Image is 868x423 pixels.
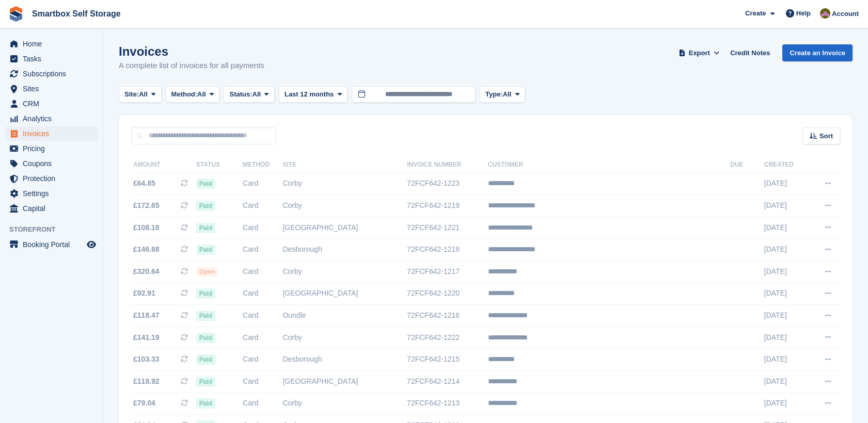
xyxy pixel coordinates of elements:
h1: Invoices [119,44,264,58]
button: Export [676,44,722,61]
img: stora-icon-8386f47178a22dfd0bd8f6a31ec36ba5ce8667c1dd55bd0f319d3a0aa187defe.svg [8,6,24,22]
a: menu [5,156,98,171]
span: Home [23,37,85,51]
a: Smartbox Self Storage [28,5,125,22]
a: menu [5,126,98,141]
span: Export [689,48,710,58]
a: menu [5,171,98,186]
a: menu [5,186,98,201]
a: menu [5,111,98,126]
a: menu [5,141,98,156]
a: menu [5,96,98,111]
a: Create an Invoice [782,44,853,61]
span: Capital [23,201,85,216]
span: Analytics [23,111,85,126]
span: Help [796,8,811,19]
p: A complete list of invoices for all payments [119,60,264,72]
span: CRM [23,96,85,111]
a: menu [5,37,98,51]
span: Invoices [23,126,85,141]
span: Account [832,9,859,19]
span: Booking Portal [23,237,85,252]
span: Coupons [23,156,85,171]
span: Pricing [23,141,85,156]
a: Preview store [85,238,98,251]
span: Tasks [23,52,85,66]
span: Storefront [9,224,103,235]
a: menu [5,82,98,96]
img: Kayleigh Devlin [820,8,830,19]
a: menu [5,67,98,81]
span: Subscriptions [23,67,85,81]
span: Protection [23,171,85,186]
span: Settings [23,186,85,201]
span: Create [745,8,766,19]
a: menu [5,201,98,216]
span: Sites [23,82,85,96]
a: menu [5,237,98,252]
a: Credit Notes [726,44,774,61]
a: menu [5,52,98,66]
